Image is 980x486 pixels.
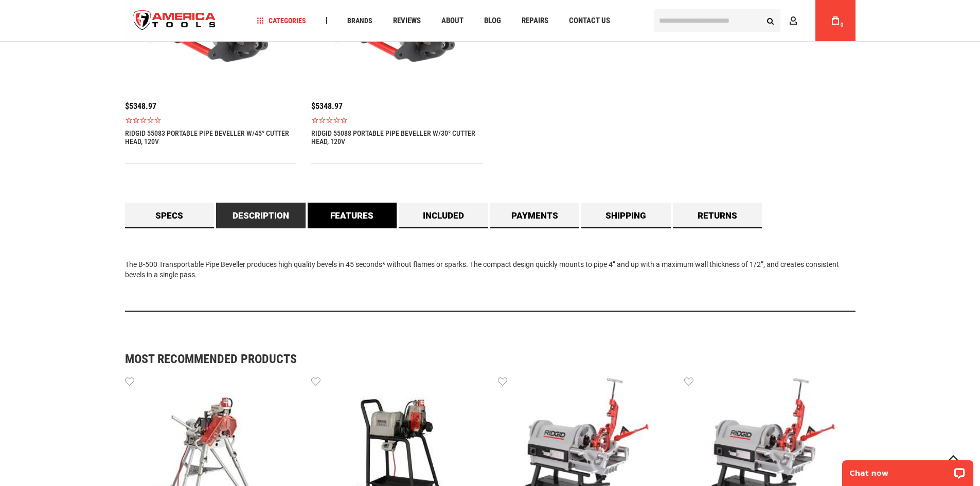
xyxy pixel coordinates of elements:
[125,101,156,111] span: $5348.97
[347,17,372,24] span: Brands
[441,17,464,25] span: About
[252,14,311,28] a: Categories
[564,14,615,28] a: Contact Us
[673,203,762,228] a: Returns
[399,203,488,228] a: Included
[125,2,225,40] a: store logo
[569,17,610,25] span: Contact Us
[393,17,421,25] span: Reviews
[125,116,296,124] span: Rated 0.0 out of 5 stars 0 reviews
[388,14,425,28] a: Reviews
[125,2,225,40] img: America Tools
[125,203,215,228] a: Specs
[490,203,580,228] a: Payments
[216,203,306,228] a: Description
[484,17,501,25] span: Blog
[257,17,306,24] span: Categories
[308,203,397,228] a: Features
[517,14,553,28] a: Repairs
[343,14,377,28] a: Brands
[581,203,671,228] a: Shipping
[522,17,548,25] span: Repairs
[835,454,980,486] iframe: LiveChat chat widget
[125,228,856,312] div: The B-500 Transportable Pipe Beveller produces high quality bevels in 45 seconds* without flames ...
[311,129,483,146] a: RIDGID 55088 PORTABLE PIPE BEVELLER W/30° CUTTER HEAD, 120V
[761,11,780,30] button: Search
[841,22,844,28] span: 0
[125,129,296,146] a: RIDGID 55083 PORTABLE PIPE BEVELLER W/45° CUTTER HEAD, 120V
[479,14,506,28] a: Blog
[311,116,483,124] span: Rated 0.0 out of 5 stars 0 reviews
[311,101,343,111] span: $5348.97
[125,353,819,365] strong: Most Recommended Products
[437,14,468,28] a: About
